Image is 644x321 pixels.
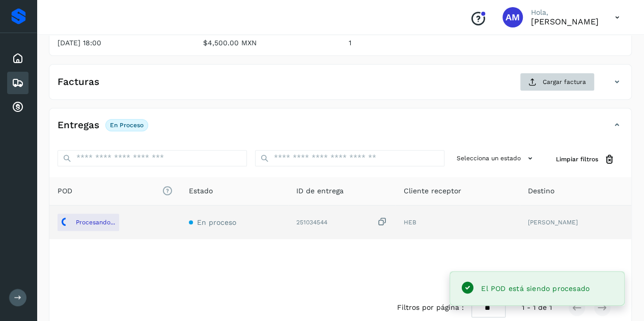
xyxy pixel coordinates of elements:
[110,122,144,129] p: En proceso
[58,39,187,47] p: [DATE] 18:00
[58,214,119,231] button: Procesando...
[520,73,595,91] button: Cargar factura
[58,120,99,131] h4: Entregas
[189,186,213,196] span: Estado
[531,17,599,26] p: Angele Monserrat Manriquez Bisuett
[520,206,631,239] td: [PERSON_NAME]
[528,186,554,196] span: Destino
[556,155,598,164] span: Limpiar filtros
[481,284,590,293] span: El POD está siendo procesado
[522,302,552,313] span: 1 - 1 de 1
[531,8,599,17] p: Hola,
[395,206,519,239] td: HEB
[349,39,478,47] p: 1
[76,219,115,226] p: Procesando...
[296,217,387,227] div: 251034544
[203,39,332,47] p: $4,500.00 MXN
[543,77,586,86] span: Cargar factura
[397,302,463,313] span: Filtros por página :
[453,150,540,167] button: Selecciona un estado
[7,96,29,119] div: Cuentas por cobrar
[49,73,631,99] div: FacturasCargar factura
[58,186,173,196] span: POD
[49,116,631,142] div: EntregasEn proceso
[403,186,461,196] span: Cliente receptor
[296,186,344,196] span: ID de entrega
[548,150,623,169] button: Limpiar filtros
[58,76,99,88] h4: Facturas
[197,218,236,226] span: En proceso
[7,47,29,70] div: Inicio
[7,72,29,94] div: Embarques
